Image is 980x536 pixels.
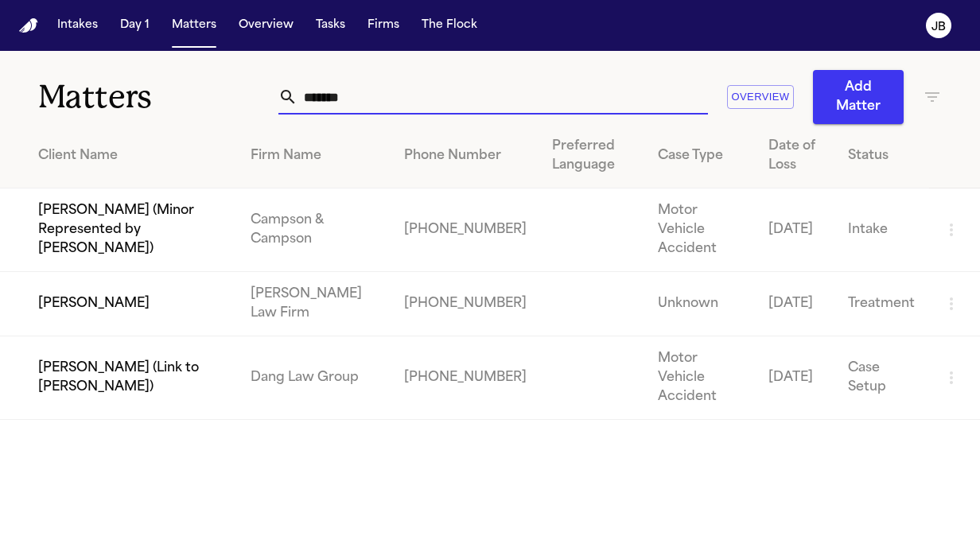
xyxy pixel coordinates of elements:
button: Intakes [51,11,104,40]
td: Unknown [645,272,756,336]
td: Intake [835,188,929,272]
button: Overview [727,85,794,110]
button: Day 1 [114,11,156,40]
a: Home [19,18,38,33]
td: [PHONE_NUMBER] [391,272,539,336]
td: [PERSON_NAME] Law Firm [238,272,391,336]
button: Overview [232,11,300,40]
img: Finch Logo [19,18,38,33]
td: [PHONE_NUMBER] [391,188,539,272]
td: [DATE] [756,272,834,336]
td: [PHONE_NUMBER] [391,336,539,420]
div: Date of Loss [768,137,822,175]
td: [DATE] [756,336,834,420]
td: Campson & Campson [238,188,391,272]
div: Client Name [38,146,225,165]
button: Tasks [309,11,352,40]
button: Matters [165,11,223,40]
td: Dang Law Group [238,336,391,420]
div: Firm Name [251,146,379,165]
div: Status [848,146,916,165]
td: Case Setup [835,336,929,420]
button: Firms [361,11,406,40]
td: [DATE] [756,188,834,272]
td: Motor Vehicle Accident [645,336,756,420]
td: Motor Vehicle Accident [645,188,756,272]
div: Case Type [658,146,743,165]
td: Treatment [835,272,929,336]
button: Add Matter [813,70,904,124]
h1: Matters [38,77,278,117]
div: Phone Number [404,146,527,165]
div: Preferred Language [552,137,632,175]
button: The Flock [415,11,484,40]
